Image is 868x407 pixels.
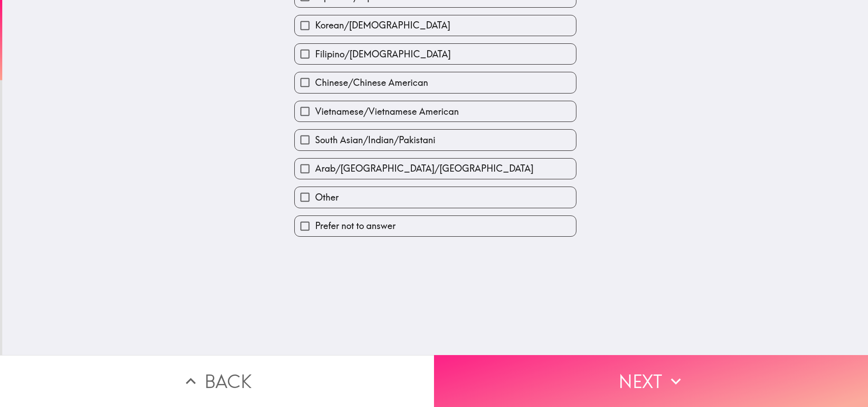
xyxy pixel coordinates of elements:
span: Other [315,191,339,204]
button: Filipino/[DEMOGRAPHIC_DATA] [295,44,576,64]
span: Vietnamese/Vietnamese American [315,105,459,118]
span: Arab/[GEOGRAPHIC_DATA]/[GEOGRAPHIC_DATA] [315,162,533,175]
span: Chinese/Chinese American [315,76,428,89]
button: Other [295,187,576,207]
span: South Asian/Indian/Pakistani [315,134,435,146]
button: South Asian/Indian/Pakistani [295,130,576,150]
span: Korean/[DEMOGRAPHIC_DATA] [315,19,450,32]
button: Chinese/Chinese American [295,72,576,93]
span: Prefer not to answer [315,220,396,232]
button: Next [434,355,868,407]
button: Prefer not to answer [295,216,576,236]
span: Filipino/[DEMOGRAPHIC_DATA] [315,48,451,61]
button: Vietnamese/Vietnamese American [295,101,576,122]
button: Arab/[GEOGRAPHIC_DATA]/[GEOGRAPHIC_DATA] [295,159,576,179]
button: Korean/[DEMOGRAPHIC_DATA] [295,15,576,36]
